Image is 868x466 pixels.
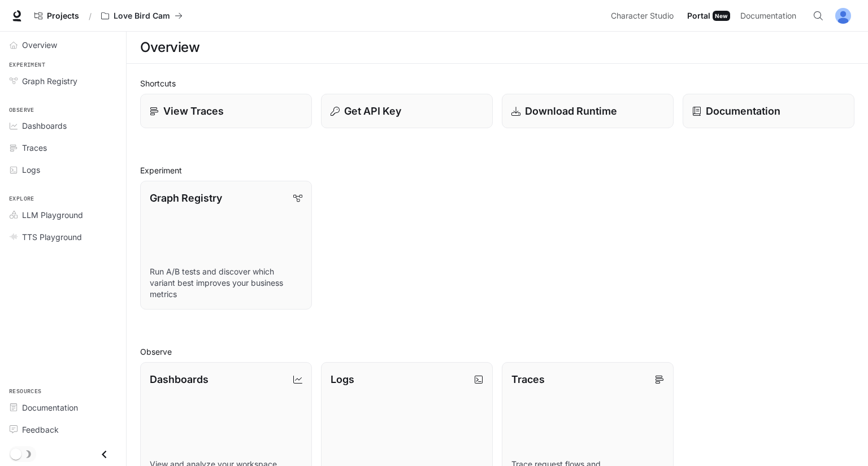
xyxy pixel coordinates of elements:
[140,164,854,176] h2: Experiment
[611,9,674,23] span: Character Studio
[22,424,59,435] span: Feedback
[22,402,78,413] span: Documentation
[22,142,47,154] span: Traces
[687,9,710,23] span: Portal
[22,209,83,221] span: LLM Playground
[344,103,401,119] p: Get API Key
[150,372,209,387] p: Dashboards
[47,11,79,21] span: Projects
[683,5,735,27] a: PortalNew
[832,5,854,27] button: User avatar
[163,103,224,119] p: View Traces
[140,94,312,128] a: View Traces
[706,103,780,119] p: Documentation
[10,447,21,460] span: Dark mode toggle
[736,5,805,27] a: Documentation
[114,11,170,21] p: Love Bird Cam
[5,116,121,136] a: Dashboards
[22,231,82,243] span: TTS Playground
[150,190,222,206] p: Graph Registry
[713,11,730,21] div: New
[683,94,854,128] a: Documentation
[150,266,302,300] p: Run A/B tests and discover which variant best improves your business metrics
[96,5,188,27] button: All workspaces
[22,39,57,51] span: Overview
[22,164,40,176] span: Logs
[5,71,121,91] a: Graph Registry
[5,398,121,417] a: Documentation
[835,8,851,24] img: User avatar
[511,372,545,387] p: Traces
[525,103,617,119] p: Download Runtime
[92,443,117,466] button: Close drawer
[5,138,121,158] a: Traces
[140,181,312,310] a: Graph RegistryRun A/B tests and discover which variant best improves your business metrics
[5,420,121,439] a: Feedback
[140,36,199,59] h1: Overview
[321,94,493,128] button: Get API Key
[5,160,121,180] a: Logs
[740,9,796,23] span: Documentation
[5,205,121,225] a: LLM Playground
[5,35,121,55] a: Overview
[84,10,96,22] div: /
[331,372,354,387] p: Logs
[502,94,674,128] a: Download Runtime
[29,5,84,27] a: Go to projects
[22,75,77,87] span: Graph Registry
[606,5,682,27] a: Character Studio
[5,227,121,247] a: TTS Playground
[22,120,67,132] span: Dashboards
[140,346,854,358] h2: Observe
[140,77,854,89] h2: Shortcuts
[807,5,830,27] button: Open Command Menu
